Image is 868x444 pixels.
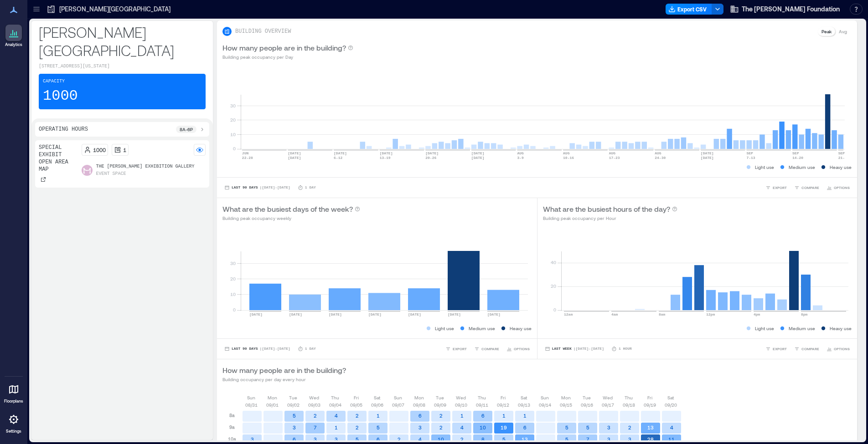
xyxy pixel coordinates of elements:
p: Light use [755,163,774,171]
p: 1000 [93,146,106,153]
p: 9a [229,424,235,431]
button: COMPARE [792,183,821,192]
tspan: 40 [550,260,556,265]
text: [DATE] [487,312,501,316]
tspan: 30 [230,260,236,266]
tspan: 10 [230,291,236,297]
text: 14-20 [792,156,803,160]
text: 13 [522,436,528,442]
p: Special Exhibit Open Area Map [39,144,78,173]
text: 13-19 [380,156,391,160]
text: SEP [838,151,845,155]
p: 09/14 [539,401,551,408]
text: [DATE] [334,151,347,155]
text: 2 [460,436,464,442]
text: 1 [377,413,380,418]
text: 6-12 [334,156,342,160]
text: [DATE] [701,156,714,160]
text: 8pm [801,312,808,316]
button: Last 90 Days |[DATE]-[DATE] [222,183,292,192]
p: 09/09 [434,401,446,408]
text: 3 [293,424,296,430]
p: 09/20 [665,401,677,408]
button: EXPORT [444,344,469,353]
text: 2 [398,436,401,442]
text: 3 [418,424,422,430]
text: 3 [335,436,338,442]
p: Wed [603,394,613,401]
p: Thu [331,394,339,401]
text: SEP [792,151,799,155]
text: [DATE] [471,151,485,155]
text: 3 [628,436,631,442]
p: 1000 [43,87,78,105]
p: 09/06 [371,401,383,408]
text: 2 [628,424,631,430]
p: Heavy use [510,325,532,332]
text: 4am [611,312,618,316]
p: Settings [6,429,21,434]
text: 12am [564,312,573,316]
text: 10 [438,436,444,442]
text: 3-9 [517,156,524,160]
p: [STREET_ADDRESS][US_STATE] [39,63,206,70]
text: [DATE] [701,151,714,155]
text: 6 [377,436,380,442]
p: Analytics [5,42,22,47]
span: COMPARE [801,185,819,190]
text: 6 [293,436,296,442]
text: 6 [418,413,422,418]
p: Mon [414,394,424,401]
text: [DATE] [288,156,301,160]
span: COMPARE [801,346,819,352]
tspan: 20 [230,117,236,122]
p: 09/02 [287,401,300,408]
p: Tue [289,394,297,401]
span: EXPORT [453,346,467,352]
p: 09/05 [350,401,362,408]
p: How many people are in the building? [222,365,346,376]
text: 3 [251,436,254,442]
p: 09/07 [392,401,404,408]
span: EXPORT [773,185,787,190]
p: Medium use [789,325,815,332]
text: JUN [242,151,249,155]
p: Thu [625,394,633,401]
text: 20-26 [425,156,436,160]
p: Avg [839,28,847,35]
p: What are the busiest days of the week? [222,204,353,214]
p: Tue [436,394,444,401]
p: Mon [268,394,277,401]
text: 2 [439,424,443,430]
text: 11 [668,436,675,442]
p: Sat [667,394,674,401]
p: Operating Hours [39,126,88,133]
text: 12pm [706,312,715,316]
p: Sun [247,394,255,401]
text: 2 [356,413,359,418]
p: 8a [229,412,235,419]
text: 17-23 [609,156,620,160]
p: 10a [228,435,236,443]
text: 2 [356,424,359,430]
text: [DATE] [368,312,382,316]
p: BUILDING OVERVIEW [235,28,291,35]
p: Light use [755,325,774,332]
p: Tue [583,394,591,401]
p: 09/01 [266,401,279,408]
button: COMPARE [792,344,821,353]
text: [DATE] [471,156,485,160]
text: 7 [314,424,317,430]
p: Medium use [789,163,815,171]
text: 6 [481,413,485,418]
p: 09/04 [329,401,341,408]
button: OPTIONS [825,183,852,192]
p: Medium use [469,325,495,332]
button: Export CSV [666,4,712,15]
p: How many people are in the building? [222,42,346,53]
a: Analytics [2,22,25,50]
text: [DATE] [329,312,342,316]
p: 09/17 [602,401,614,408]
text: 22-28 [242,156,253,160]
text: 8am [659,312,666,316]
